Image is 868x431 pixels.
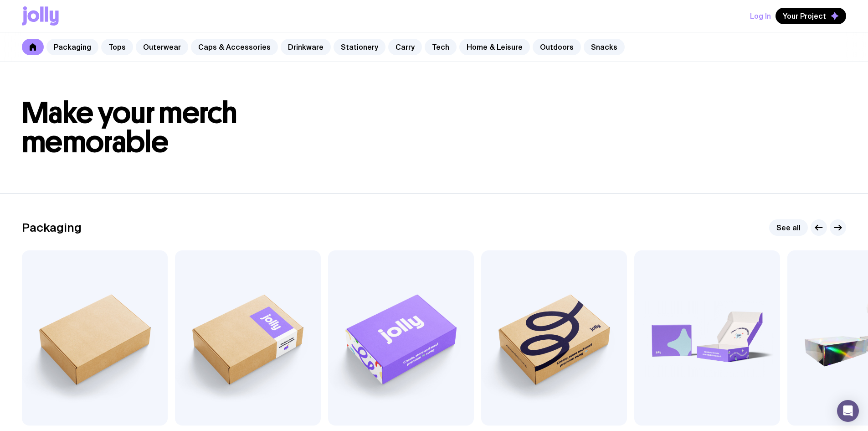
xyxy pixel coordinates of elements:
[459,39,530,55] a: Home & Leisure
[388,39,422,55] a: Carry
[136,39,188,55] a: Outerwear
[22,221,82,234] h2: Packaging
[769,219,808,236] a: See all
[584,39,625,55] a: Snacks
[281,39,331,55] a: Drinkware
[191,39,278,55] a: Caps & Accessories
[46,39,98,55] a: Packaging
[22,95,237,160] span: Make your merch memorable
[783,11,826,21] span: Your Project
[837,400,859,422] div: Open Intercom Messenger
[533,39,581,55] a: Outdoors
[101,39,133,55] a: Tops
[750,8,771,24] button: Log In
[425,39,457,55] a: Tech
[776,8,846,24] button: Your Project
[334,39,385,55] a: Stationery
